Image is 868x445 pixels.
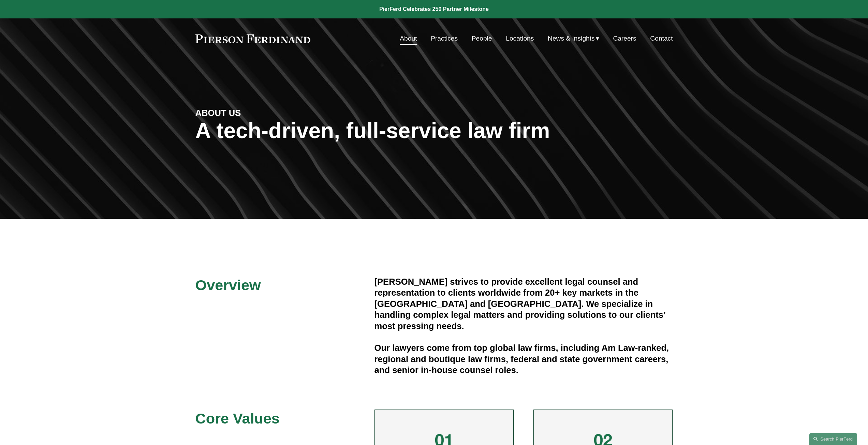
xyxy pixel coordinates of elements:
[472,32,492,45] a: People
[506,32,534,45] a: Locations
[613,32,636,45] a: Careers
[431,32,458,45] a: Practices
[374,276,673,331] h4: [PERSON_NAME] strives to provide excellent legal counsel and representation to clients worldwide ...
[650,32,673,45] a: Contact
[195,410,280,427] span: Core Values
[195,108,241,118] strong: ABOUT US
[374,342,673,375] h4: Our lawyers come from top global law firms, including Am Law-ranked, regional and boutique law fi...
[400,32,417,45] a: About
[195,277,261,293] span: Overview
[809,433,857,445] a: Search this site
[548,32,599,45] a: folder dropdown
[195,118,673,143] h1: A tech-driven, full-service law firm
[548,33,595,45] span: News & Insights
